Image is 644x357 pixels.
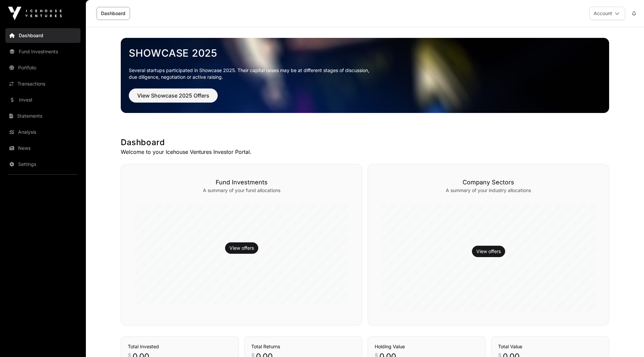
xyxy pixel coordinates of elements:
[135,187,348,194] p: A summary of your fund allocations
[128,343,232,350] h3: Total Invested
[381,187,595,194] p: A summary of your industry allocations
[476,248,501,255] a: View offers
[129,67,601,80] p: Several startups participated in Showcase 2025. Their capital raises may be at different stages o...
[229,245,254,251] a: View offers
[5,125,80,139] a: Analysis
[225,242,258,254] button: View offers
[5,76,80,91] a: Transactions
[5,109,80,123] a: Statements
[129,95,218,102] a: View Showcase 2025 Offers
[251,343,355,350] h3: Total Returns
[5,157,80,172] a: Settings
[121,38,609,113] img: Showcase 2025
[5,141,80,156] a: News
[472,246,505,257] button: View offers
[8,7,62,20] img: Icehouse Ventures Logo
[5,93,80,107] a: Invest
[121,137,609,148] h1: Dashboard
[5,60,80,75] a: Portfolio
[129,47,601,59] a: Showcase 2025
[97,7,130,20] a: Dashboard
[375,343,479,350] h3: Holding Value
[5,28,80,43] a: Dashboard
[5,44,80,59] a: Fund Investments
[498,343,602,350] h3: Total Value
[137,92,209,100] span: View Showcase 2025 Offers
[129,88,218,103] button: View Showcase 2025 Offers
[381,178,595,187] h3: Company Sectors
[135,178,348,187] h3: Fund Investments
[589,7,625,20] button: Account
[121,148,609,156] p: Welcome to your Icehouse Ventures Investor Portal.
